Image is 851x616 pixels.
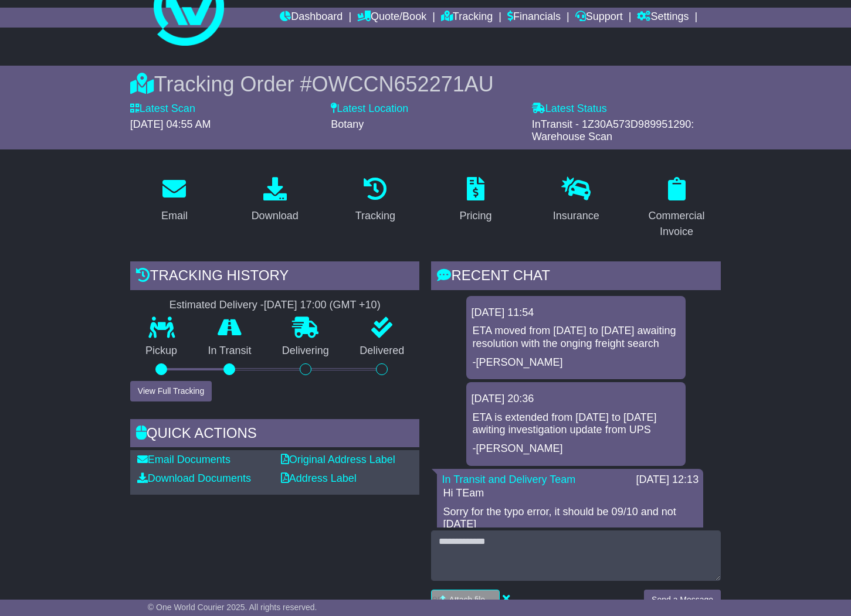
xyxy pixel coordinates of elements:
div: [DATE] 17:00 (GMT +10) [264,299,381,312]
p: ETA moved from [DATE] to [DATE] awaiting resolution with the onging freight search [472,325,680,350]
div: Tracking [355,208,395,224]
p: Hi TEam [443,487,697,500]
a: Tracking [348,173,403,228]
a: Insurance [545,173,607,228]
label: Latest Location [331,103,408,115]
a: Support [575,8,623,28]
span: OWCCN652271AU [312,72,494,96]
a: Address Label [281,472,357,484]
span: [DATE] 04:55 AM [130,118,211,130]
a: Download [244,173,306,228]
p: ETA is extended from [DATE] to [DATE] awiting investigation update from UPS [472,411,680,437]
div: RECENT CHAT [431,261,721,293]
div: Quick Actions [130,419,420,451]
a: Download Documents [137,472,251,484]
span: InTransit - 1Z30A573D989951290: Warehouse Scan [532,118,694,143]
div: [DATE] 11:54 [471,307,681,319]
div: Insurance [553,208,599,224]
div: [DATE] 12:13 [636,474,699,486]
a: Email Documents [137,454,230,465]
div: Email [161,208,188,224]
span: © One World Courier 2025. All rights reserved. [148,603,317,612]
a: Quote/Book [357,8,426,28]
p: Delivering [267,345,344,358]
p: -[PERSON_NAME] [472,356,680,369]
p: Delivered [344,345,419,358]
div: Commercial Invoice [640,208,713,240]
p: Pickup [130,345,192,358]
button: Send a Message [644,590,721,610]
a: Financials [507,8,561,28]
span: Botany [331,118,364,130]
div: Tracking history [130,261,420,293]
div: Estimated Delivery - [130,299,420,312]
label: Latest Status [532,103,607,115]
a: Pricing [452,173,500,228]
a: Email [154,173,195,228]
div: Download [252,208,299,224]
a: Original Address Label [281,454,395,465]
div: [DATE] 20:36 [471,393,681,406]
a: Tracking [441,8,493,28]
p: -[PERSON_NAME] [472,443,680,455]
div: Pricing [460,208,492,224]
a: Commercial Invoice [632,173,721,244]
a: In Transit and Delivery Team [442,474,575,485]
p: Sorry for the typo error, it should be 09/10 and not [DATE] [443,506,697,531]
a: Dashboard [280,8,343,28]
a: Settings [637,8,689,28]
button: View Full Tracking [130,381,212,401]
div: Tracking Order # [130,72,721,97]
p: In Transit [192,345,266,358]
label: Latest Scan [130,103,195,115]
